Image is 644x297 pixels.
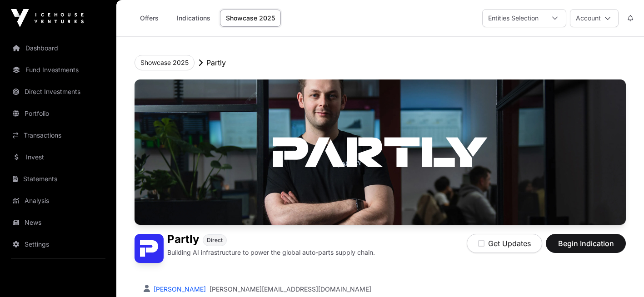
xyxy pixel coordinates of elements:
[7,147,109,167] a: Invest
[167,234,199,246] h1: Partly
[546,243,626,252] a: Begin Indication
[7,169,109,189] a: Statements
[7,191,109,211] a: Analysis
[7,125,109,145] a: Transactions
[7,234,109,254] a: Settings
[167,248,375,257] p: Building AI infrastructure to power the global auto-parts supply chain.
[570,9,619,27] button: Account
[206,57,226,68] p: Partly
[7,213,109,233] a: News
[7,104,109,124] a: Portfolio
[467,234,542,253] button: Get Updates
[483,10,544,27] div: Entities Selection
[220,10,281,27] a: Showcase 2025
[7,82,109,102] a: Direct Investments
[557,238,614,249] span: Begin Indication
[171,10,216,27] a: Indications
[7,38,109,58] a: Dashboard
[210,285,371,294] a: [PERSON_NAME][EMAIL_ADDRESS][DOMAIN_NAME]
[7,60,109,80] a: Fund Investments
[131,10,167,27] a: Offers
[546,234,626,253] button: Begin Indication
[11,9,84,27] img: Icehouse Ventures Logo
[207,237,223,244] span: Direct
[135,55,195,70] button: Showcase 2025
[152,285,206,293] a: [PERSON_NAME]
[135,234,164,263] img: Partly
[135,79,626,225] img: Partly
